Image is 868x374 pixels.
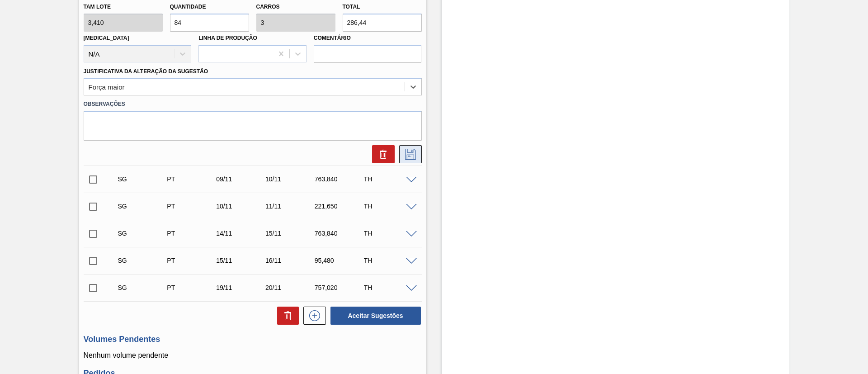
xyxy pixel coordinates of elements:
[170,4,206,10] label: Quantidade
[368,145,395,163] div: Excluir Sugestão
[84,68,208,75] label: Justificativa da Alteração da Sugestão
[214,284,269,291] div: 19/11/2025
[273,307,299,325] div: Excluir Sugestões
[84,0,163,14] label: Tam lote
[314,32,422,45] label: Comentário
[312,175,367,183] div: 763,840
[89,83,125,91] div: Força maior
[214,203,269,210] div: 10/11/2025
[343,4,360,10] label: Total
[263,203,318,210] div: 11/11/2025
[165,175,219,183] div: Pedido de Transferência
[84,98,422,111] label: Observações
[326,306,422,326] div: Aceitar Sugestões
[362,175,416,183] div: TH
[116,175,170,183] div: Sugestão Criada
[330,307,421,325] button: Aceitar Sugestões
[84,335,422,344] h3: Volumes Pendentes
[362,230,416,237] div: TH
[312,284,367,291] div: 757,020
[165,257,219,264] div: Pedido de Transferência
[362,203,416,210] div: TH
[84,35,129,41] label: [MEDICAL_DATA]
[116,257,170,264] div: Sugestão Criada
[299,307,326,325] div: Nova sugestão
[362,257,416,264] div: TH
[84,351,422,360] p: Nenhum volume pendente
[214,175,269,183] div: 09/11/2025
[116,230,170,237] div: Sugestão Criada
[198,35,257,41] label: Linha de Produção
[263,175,318,183] div: 10/11/2025
[256,4,280,10] label: Carros
[214,257,269,264] div: 15/11/2025
[165,230,219,237] div: Pedido de Transferência
[214,230,269,237] div: 14/11/2025
[263,284,318,291] div: 20/11/2025
[116,284,170,291] div: Sugestão Criada
[312,230,367,237] div: 763,840
[312,257,367,264] div: 95,480
[395,145,422,163] div: Salvar Sugestão
[263,230,318,237] div: 15/11/2025
[165,284,219,291] div: Pedido de Transferência
[116,203,170,210] div: Sugestão Criada
[312,203,367,210] div: 221,650
[165,203,219,210] div: Pedido de Transferência
[362,284,416,291] div: TH
[263,257,318,264] div: 16/11/2025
